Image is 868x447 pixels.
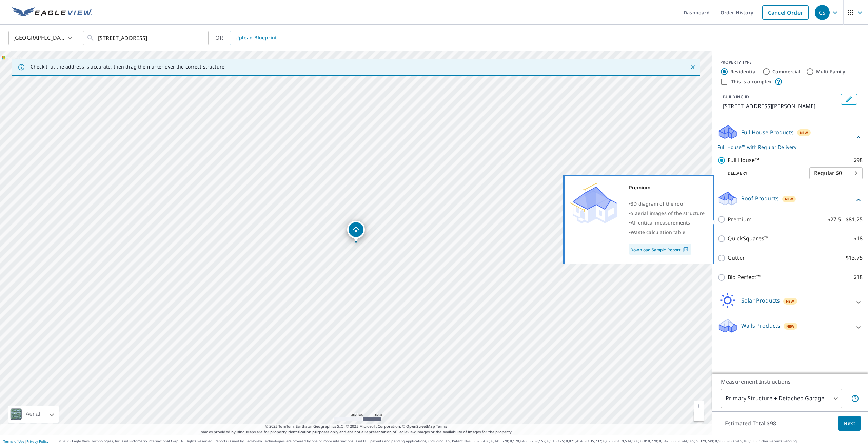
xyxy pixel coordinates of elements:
[785,196,793,202] span: New
[809,164,863,183] div: Regular $0
[717,124,863,151] div: Full House ProductsNewFull House™ with Regular Delivery
[786,324,795,329] span: New
[265,424,447,429] span: © 2025 TomTom, Earthstar Geographics SIO, © 2025 Microsoft Corporation, ©
[24,406,42,423] div: Aerial
[721,389,842,408] div: Primary Structure + Detached Garage
[851,394,859,403] span: Your report will include the primary structure and a detached garage if one exists.
[717,318,863,337] div: Walls ProductsNew
[815,5,830,20] div: CS
[629,199,705,209] div: •
[853,273,863,281] p: $18
[853,156,863,164] p: $98
[838,416,861,431] button: Next
[631,210,705,216] span: 5 aerial images of the structure
[12,7,92,18] img: EV Logo
[631,200,685,207] span: 3D diagram of the roof
[741,128,794,136] p: Full House Products
[3,439,24,444] a: Terms of Use
[31,64,226,70] p: Check that the address is accurate, then drag the marker over the correct structure.
[681,247,690,253] img: Pdf Icon
[629,218,705,228] div: •
[59,439,865,444] p: © 2025 Eagle View Technologies, Inc. and Pictometry International Corp. All Rights Reserved. Repo...
[772,68,801,75] label: Commercial
[570,183,617,223] img: Premium
[98,28,195,47] input: Search by address or latitude-longitude
[631,219,690,226] span: All critical measurements
[629,183,705,192] div: Premium
[741,194,779,202] p: Roof Products
[717,293,863,312] div: Solar ProductsNew
[800,130,808,135] span: New
[629,209,705,218] div: •
[762,5,809,20] a: Cancel Order
[719,416,782,431] p: Estimated Total: $98
[717,143,854,151] p: Full House™ with Regular Delivery
[728,234,768,243] p: QuickSquares™
[629,244,691,255] a: Download Sample Report
[728,273,761,281] p: Bid Perfect™
[26,439,48,444] a: Privacy Policy
[844,419,855,428] span: Next
[406,424,435,429] a: OpenStreetMap
[3,439,48,443] p: |
[631,229,685,235] span: Waste calculation table
[728,156,759,164] p: Full House™
[723,94,749,100] p: BUILDING ID
[728,215,752,224] p: Premium
[846,254,863,262] p: $13.75
[741,296,780,305] p: Solar Products
[741,322,780,330] p: Walls Products
[8,28,76,47] div: [GEOGRAPHIC_DATA]
[816,68,846,75] label: Multi-Family
[731,78,772,85] label: This is a complex
[347,221,365,242] div: Dropped pin, building 1, Residential property, 10 Sarahs Way East Hampton, NY 11937
[717,170,809,176] p: Delivery
[688,63,697,72] button: Close
[721,377,859,386] p: Measurement Instructions
[723,102,838,110] p: [STREET_ADDRESS][PERSON_NAME]
[215,31,282,45] div: OR
[8,406,59,423] div: Aerial
[694,411,704,421] a: Current Level 17, Zoom Out
[720,59,860,65] div: PROPERTY TYPE
[717,191,863,210] div: Roof ProductsNew
[827,215,863,224] p: $27.5 - $81.25
[728,254,745,262] p: Gutter
[786,298,794,304] span: New
[853,234,863,243] p: $18
[629,228,705,237] div: •
[230,31,282,45] a: Upload Blueprint
[436,424,447,429] a: Terms
[694,401,704,411] a: Current Level 17, Zoom In
[730,68,757,75] label: Residential
[841,94,857,105] button: Edit building 1
[235,34,277,42] span: Upload Blueprint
